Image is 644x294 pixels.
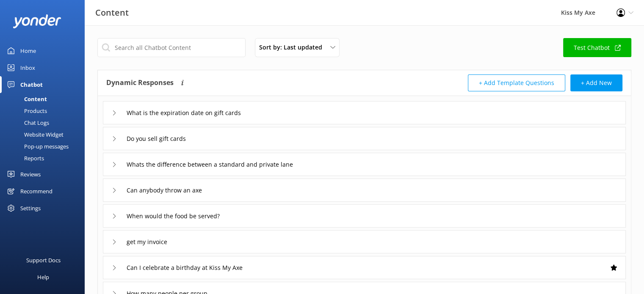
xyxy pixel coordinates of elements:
[37,269,49,286] div: Help
[20,166,41,183] div: Reviews
[5,129,85,140] a: Website Widget
[5,140,69,152] div: Pop-up messages
[5,152,44,164] div: Reports
[5,93,85,105] a: Content
[5,93,47,105] div: Content
[5,140,85,152] a: Pop-up messages
[20,59,35,76] div: Inbox
[5,117,49,129] div: Chat Logs
[259,43,327,52] span: Sort by: Last updated
[20,42,36,59] div: Home
[26,252,61,269] div: Support Docs
[95,6,129,19] h3: Content
[468,74,565,91] button: + Add Template Questions
[20,200,41,217] div: Settings
[5,105,85,117] a: Products
[570,74,622,91] button: + Add New
[20,76,43,93] div: Chatbot
[5,129,64,140] div: Website Widget
[5,117,85,129] a: Chat Logs
[13,14,61,28] img: yonder-white-logo.png
[5,152,85,164] a: Reports
[97,38,246,57] input: Search all Chatbot Content
[5,105,47,117] div: Products
[563,38,631,57] a: Test Chatbot
[20,183,53,200] div: Recommend
[106,74,174,91] h4: Dynamic Responses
